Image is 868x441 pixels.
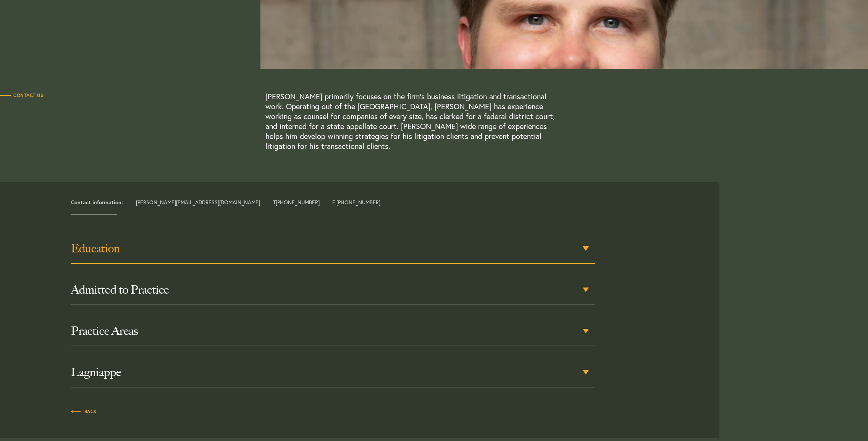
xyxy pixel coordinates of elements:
h3: Lagniappe [71,365,595,379]
p: [PERSON_NAME] primarily focuses on the firm’s business litigation and transactional work. Operati... [265,92,557,151]
h3: Education [71,242,595,255]
a: Back [71,407,97,415]
a: [PHONE_NUMBER] [276,199,320,206]
span: F [PHONE_NUMBER] [332,200,380,205]
span: T [273,200,320,205]
a: [PERSON_NAME][EMAIL_ADDRESS][DOMAIN_NAME] [136,199,260,206]
h3: Practice Areas [71,324,595,338]
strong: Contact information: [71,199,123,206]
span: Back [71,409,97,414]
h3: Admitted to Practice [71,283,595,297]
